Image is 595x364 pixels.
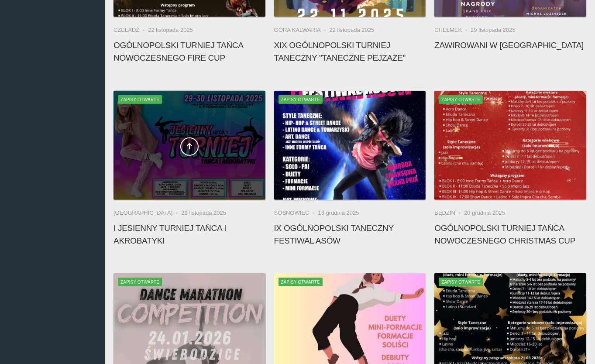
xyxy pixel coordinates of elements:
span: Zapisy otwarte [439,95,483,104]
h4: IX Ogólnopolski Taneczny Festiwal Asów [274,222,426,247]
span: Zapisy otwarte [118,278,162,286]
li: Chełmek [434,26,471,34]
a: IX Ogólnopolski Taneczny Festiwal AsówZapisy otwarte [274,91,426,200]
li: Góra Kalwaria [274,26,330,34]
li: 29 listopada 2025 [181,209,226,217]
li: [GEOGRAPHIC_DATA] [113,209,181,217]
li: 13 grudnia 2025 [318,209,359,217]
li: 22 listopada 2025 [148,26,193,34]
li: 22 listopada 2025 [330,26,375,34]
h4: I Jesienny Turniej Tańca i Akrobatyki [113,222,265,247]
h4: Ogólnopolski Turniej Tańca Nowoczesnego FIRE CUP [113,39,265,64]
h4: Zawirowani w [GEOGRAPHIC_DATA] [434,39,586,52]
li: Sosnowiec [274,209,318,217]
span: Zapisy otwarte [279,278,323,286]
li: Będzin [434,209,464,217]
img: IX Ogólnopolski Taneczny Festiwal Asów [274,91,426,200]
span: Zapisy otwarte [439,278,483,286]
li: 20 grudnia 2025 [464,209,505,217]
img: Ogólnopolski Turniej Tańca Nowoczesnego CHRISTMAS CUP [434,91,586,200]
a: Ogólnopolski Turniej Tańca Nowoczesnego CHRISTMAS CUPZapisy otwarte [434,91,586,200]
li: 29 listopada 2025 [471,26,516,34]
h4: Ogólnopolski Turniej Tańca Nowoczesnego CHRISTMAS CUP [434,222,586,247]
a: I Jesienny Turniej Tańca i AkrobatykiZapisy otwarte [113,91,265,200]
span: Zapisy otwarte [118,95,162,104]
span: Zapisy otwarte [279,95,323,104]
li: Czeladź [113,26,148,34]
h4: XIX Ogólnopolski Turniej Taneczny "Taneczne Pejzaże" [274,39,426,64]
